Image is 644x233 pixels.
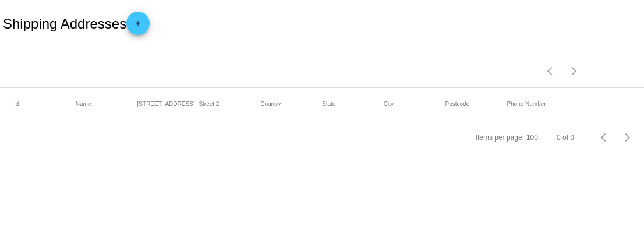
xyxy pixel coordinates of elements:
button: Next page [616,126,639,149]
mat-header-cell: Phone Number [507,101,568,107]
button: Previous page [593,126,616,149]
mat-header-cell: Name [76,101,137,107]
mat-header-cell: State [322,101,384,107]
mat-header-cell: Id [14,101,76,107]
mat-header-cell: [STREET_ADDRESS] [137,101,199,107]
button: Next page [562,59,586,83]
div: 100 [526,133,538,142]
h2: Shipping Addresses [3,12,150,35]
div: 0 of 0 [557,133,574,142]
div: Items per page: [476,133,524,142]
button: Previous page [539,59,562,83]
mat-icon: add [131,19,145,33]
mat-header-cell: Country [260,101,322,107]
mat-header-cell: Street 2 [199,101,260,107]
mat-header-cell: Postcode [445,101,507,107]
mat-header-cell: City [384,101,445,107]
